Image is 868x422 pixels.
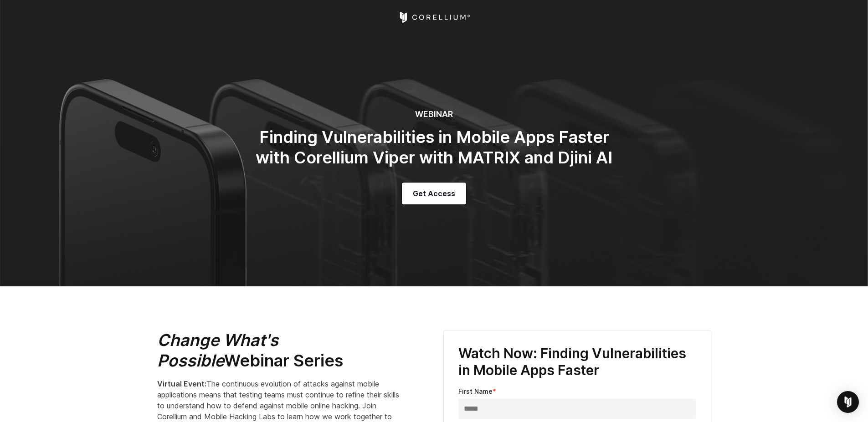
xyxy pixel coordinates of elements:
[252,109,616,120] h6: WEBINAR
[402,183,466,204] a: Get Access
[458,387,493,395] span: First Name
[458,345,696,379] h3: Watch Now: Finding Vulnerabilities in Mobile Apps Faster
[413,188,455,199] span: Get Access
[157,330,403,371] h2: Webinar Series
[398,12,470,23] a: Corellium Home
[157,330,278,371] em: Change What's Possible
[157,379,206,388] strong: Virtual Event:
[252,127,616,168] h2: Finding Vulnerabilities in Mobile Apps Faster with Corellium Viper with MATRIX and Djini AI
[837,391,859,413] div: Open Intercom Messenger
